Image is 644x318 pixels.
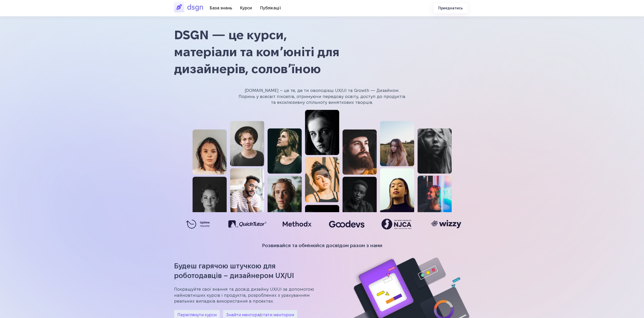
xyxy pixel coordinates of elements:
h4: Розвивайся та обмінюйся досвідом разом з нами [174,242,470,249]
a: стати ментором [261,313,294,317]
a: База знань [206,4,236,12]
img: DSGN Освітньо-професійний простір для амбітних [174,1,206,13]
a: Приєднатись [433,3,468,14]
a: Курси [236,4,256,12]
h2: Будеш гарячою штучкою для роботодавців – дизайнером UX/UI [174,261,318,281]
p: Покращуйте свої знання та досвід дизайну UX/UI за допомогою найновтніших курсів і продуктів, розр... [174,286,318,304]
a: Публікації [256,4,285,12]
a: Знайти ментора [226,313,260,317]
p: [DOMAIN_NAME] – це те, де ти оволодієш UX/UI та Growth — Дизайном. Поринь у всесвіт пікселів, отр... [174,88,470,106]
h1: DSGN — це курси, матеріали та комʼюніті для дизайнерів, соловʼїною [174,27,470,78]
a: Переглянути курси [177,313,217,317]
